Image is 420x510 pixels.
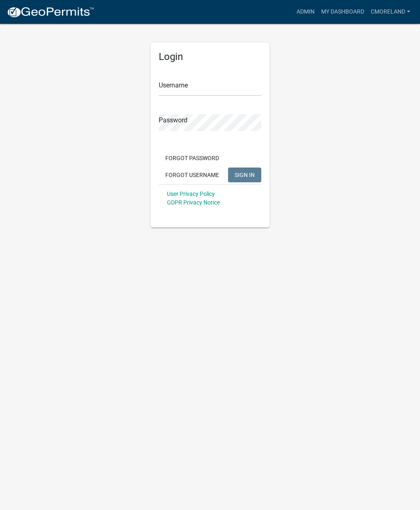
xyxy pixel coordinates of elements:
[235,171,255,178] span: SIGN IN
[367,4,413,20] a: cmoreland
[318,4,367,20] a: My Dashboard
[159,151,226,165] button: Forgot Password
[293,4,318,20] a: Admin
[167,191,215,197] a: User Privacy Policy
[159,168,226,182] button: Forgot Username
[228,168,261,182] button: SIGN IN
[167,199,220,206] a: GDPR Privacy Notice
[159,51,261,63] h5: Login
